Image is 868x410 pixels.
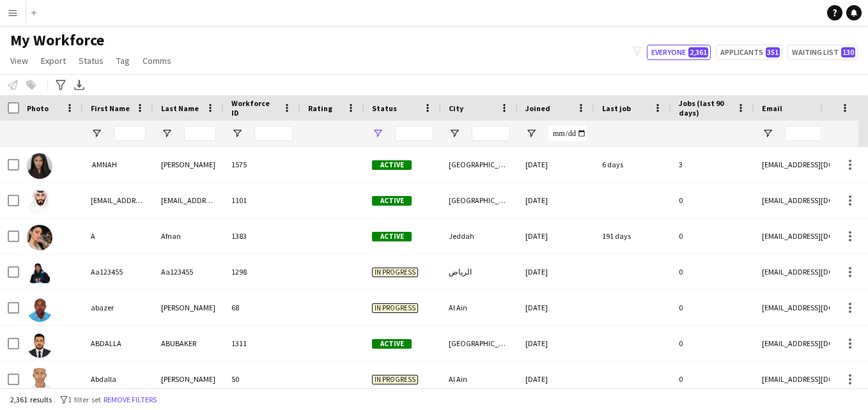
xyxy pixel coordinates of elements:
div: abazer [83,290,153,325]
span: Active [372,160,412,170]
span: Jobs (last 90 days) [679,98,731,118]
span: Email [762,103,782,113]
div: 0 [671,361,754,397]
div: الرياض [441,254,518,289]
div: 50 [224,361,300,397]
div: Al Ain [441,290,518,325]
span: In progress [372,303,418,313]
span: Status [372,103,397,113]
div: ABUBAKER [153,326,224,361]
div: 0 [671,254,754,289]
app-action-btn: Advanced filters [53,77,68,93]
app-action-btn: Export XLSX [72,77,87,93]
button: Open Filter Menu [91,128,102,139]
img: Aa123455 Aa123455 [27,261,52,286]
a: Status [74,52,109,69]
span: 351 [766,47,780,57]
div: ABDALLA [83,326,153,361]
input: Joined Filter Input [548,126,587,141]
div: [PERSON_NAME] [153,147,224,182]
span: Photo [27,103,49,113]
div: 1383 [224,218,300,254]
button: Remove filters [101,393,159,407]
div: [PERSON_NAME] [153,290,224,325]
button: Open Filter Menu [372,128,384,139]
input: City Filter Input [472,126,510,141]
div: [GEOGRAPHIC_DATA] [441,326,518,361]
button: Open Filter Menu [525,128,537,139]
div: Jeddah [441,218,518,254]
div: 68 [224,290,300,325]
img: ‏ AMNAH IDRIS [27,153,52,179]
div: Aa123455 [83,254,153,289]
div: Al Ain [441,361,518,397]
div: [DATE] [518,147,594,182]
span: First Name [91,103,130,113]
a: Tag [111,52,135,69]
div: 1311 [224,326,300,361]
span: Active [372,232,412,241]
img: Abdalla Kamal [27,368,52,393]
span: Status [79,55,104,66]
img: ABDALLA ABUBAKER [27,332,52,358]
span: My Workforce [10,31,104,50]
div: A [83,218,153,254]
span: Active [372,196,412,206]
span: Last job [602,103,631,113]
button: Open Filter Menu [762,128,773,139]
div: 3 [671,147,754,182]
a: Comms [137,52,176,69]
span: Rating [308,103,332,113]
div: 0 [671,326,754,361]
div: [DATE] [518,326,594,361]
img: A Afnan [27,225,52,250]
div: 1298 [224,254,300,289]
button: Open Filter Menu [449,128,460,139]
div: [DATE] [518,183,594,218]
button: Everyone2,361 [647,45,711,60]
span: Active [372,339,412,349]
button: Applicants351 [716,45,782,60]
span: Tag [116,55,130,66]
div: [GEOGRAPHIC_DATA] [441,147,518,182]
span: In progress [372,375,418,384]
div: [EMAIL_ADDRESS][DOMAIN_NAME] [83,183,153,218]
div: [PERSON_NAME] [153,361,224,397]
span: 2,361 [688,47,708,57]
img: abazer sidahmed Mohammed [27,296,52,322]
div: [DATE] [518,290,594,325]
button: Open Filter Menu [161,128,173,139]
div: [DATE] [518,361,594,397]
span: In progress [372,268,418,277]
div: Abdalla [83,361,153,397]
a: Export [36,52,71,69]
div: 191 days [594,218,671,254]
div: 1575 [224,147,300,182]
button: Open Filter Menu [231,128,243,139]
div: [DATE] [518,218,594,254]
button: Waiting list130 [787,45,858,60]
input: Last Name Filter Input [184,126,216,141]
span: 130 [841,47,855,57]
span: Joined [525,103,550,113]
div: 0 [671,290,754,325]
div: [EMAIL_ADDRESS][DOMAIN_NAME] [153,183,224,218]
input: First Name Filter Input [114,126,146,141]
div: 0 [671,218,754,254]
a: View [5,52,33,69]
input: Workforce ID Filter Input [254,126,293,141]
div: Aa123455 [153,254,224,289]
div: [GEOGRAPHIC_DATA] [441,183,518,218]
div: Afnan [153,218,224,254]
div: 1101 [224,183,300,218]
span: Last Name [161,103,199,113]
div: [DATE] [518,254,594,289]
div: ‏ AMNAH [83,147,153,182]
img: 3khaled7@gmail.com 3khaled7@gmail.com [27,189,52,215]
span: City [449,103,463,113]
span: Workforce ID [231,98,277,118]
span: Export [41,55,66,66]
div: 6 days [594,147,671,182]
span: Comms [143,55,171,66]
span: 1 filter set [68,395,101,404]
